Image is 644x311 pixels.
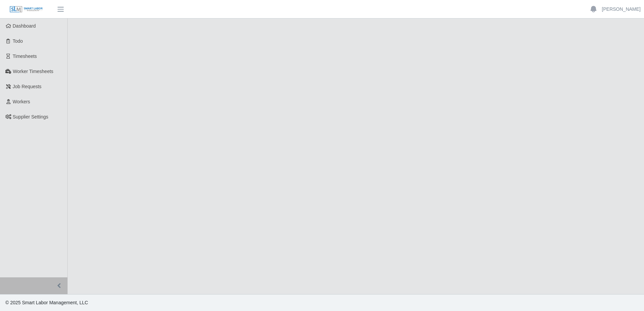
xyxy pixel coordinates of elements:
[9,6,43,13] img: SLM Logo
[13,38,23,44] span: Todo
[13,54,37,59] span: Timesheets
[13,84,42,89] span: Job Requests
[602,6,641,13] a: [PERSON_NAME]
[13,23,36,29] span: Dashboard
[5,300,88,305] span: © 2025 Smart Labor Management, LLC
[13,99,30,104] span: Workers
[13,69,53,74] span: Worker Timesheets
[13,114,49,119] span: Supplier Settings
